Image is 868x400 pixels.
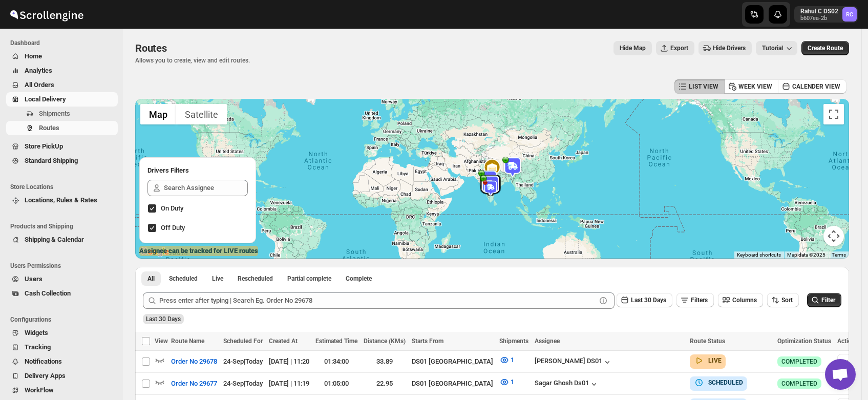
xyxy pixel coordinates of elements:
span: 1 [511,378,514,386]
input: Press enter after typing | Search Eg. Order No 29678 [159,292,596,309]
button: Columns [718,293,763,307]
span: Estimated Time [315,338,357,345]
span: Shipments [39,110,70,117]
span: Created At [269,338,298,345]
span: Route Status [690,338,725,345]
span: Store Locations [10,183,118,191]
button: Filters [676,293,714,307]
span: Live [212,275,223,283]
button: Delivery Apps [6,369,118,383]
span: Map data ©2025 [787,252,825,258]
span: Columns [732,297,757,304]
span: Cash Collection [25,289,71,297]
p: Allows you to create, view and edit routes. [135,56,250,65]
div: 33.89 [364,356,406,367]
a: Open this area in Google Maps (opens a new window) [138,245,172,259]
button: Home [6,49,118,64]
button: Notifications [6,354,118,369]
span: Routes [135,42,167,54]
button: Toggle fullscreen view [823,104,844,124]
span: WorkFlow [25,386,54,394]
span: Home [25,52,42,60]
span: Standard Shipping [25,157,78,164]
span: CALENDER VIEW [792,82,840,91]
button: 1 [493,352,520,368]
button: SCHEDULED [694,377,743,388]
button: Order No 29677 [165,375,223,392]
div: DS01 [GEOGRAPHIC_DATA] [412,378,493,389]
span: Notifications [25,357,62,365]
span: Off Duty [161,224,185,231]
button: Last 30 Days [617,293,672,307]
div: Sagar Ghosh Ds01 [535,379,599,389]
span: Scheduled [169,275,198,283]
p: b607ea-2b [800,15,838,22]
div: 22.95 [364,378,406,389]
span: Tutorial [762,45,783,52]
button: Filter [807,293,841,307]
button: Keyboard shortcuts [737,251,781,259]
span: Hide Map [620,44,646,52]
span: Last 30 Days [146,315,181,323]
span: Filters [691,297,708,304]
span: 24-Sep | Today [223,357,263,365]
button: Locations, Rules & Rates [6,193,118,207]
span: Products and Shipping [10,222,118,230]
p: Rahul C DS02 [800,7,838,15]
button: LIST VIEW [674,79,725,94]
button: Routes [6,121,118,135]
span: Local Delivery [25,95,66,103]
button: WorkFlow [6,383,118,397]
span: LIST VIEW [689,82,718,91]
span: Route Name [171,338,204,345]
span: Sort [781,297,793,304]
span: Analytics [25,67,52,74]
span: Tracking [25,343,51,351]
span: Partial complete [287,275,331,283]
button: Tutorial [756,41,797,55]
span: Starts From [412,338,443,345]
button: Order No 29678 [165,353,223,370]
button: Sort [767,293,799,307]
label: Assignee can be tracked for LIVE routes [139,246,258,256]
button: All routes [141,271,161,286]
span: Complete [346,275,372,283]
span: Distance (KMs) [364,338,406,345]
button: All Orders [6,78,118,92]
span: Action [837,338,855,345]
span: On Duty [161,204,183,212]
button: Users [6,272,118,286]
span: Store PickUp [25,142,63,150]
input: Search Assignee [164,180,248,196]
h2: Drivers Filters [147,165,248,176]
button: CALENDER VIEW [778,79,846,94]
span: View [155,338,168,345]
span: Order No 29678 [171,356,217,367]
button: Show satellite imagery [176,104,227,124]
img: ScrollEngine [8,2,85,27]
span: Users Permissions [10,262,118,270]
div: Open chat [825,359,856,390]
span: Scheduled For [223,338,263,345]
span: Users [25,275,43,283]
span: Delivery Apps [25,372,66,380]
div: DS01 [GEOGRAPHIC_DATA] [412,356,493,367]
button: WEEK VIEW [724,79,778,94]
span: All [147,275,155,283]
span: Filter [821,297,835,304]
span: Routes [39,124,59,132]
span: COMPLETED [781,357,817,366]
button: Shipping & Calendar [6,233,118,247]
span: Shipments [499,338,528,345]
a: Terms (opens in new tab) [832,252,846,258]
span: WEEK VIEW [738,82,772,91]
button: 1 [493,374,520,390]
button: Map action label [613,41,652,55]
span: Dashboard [10,39,118,47]
span: 24-Sep | Today [223,380,263,387]
button: Export [656,41,694,55]
span: Hide Drivers [713,44,746,52]
span: Locations, Rules & Rates [25,196,97,204]
b: LIVE [708,357,722,364]
button: [PERSON_NAME] DS01 [535,357,612,367]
